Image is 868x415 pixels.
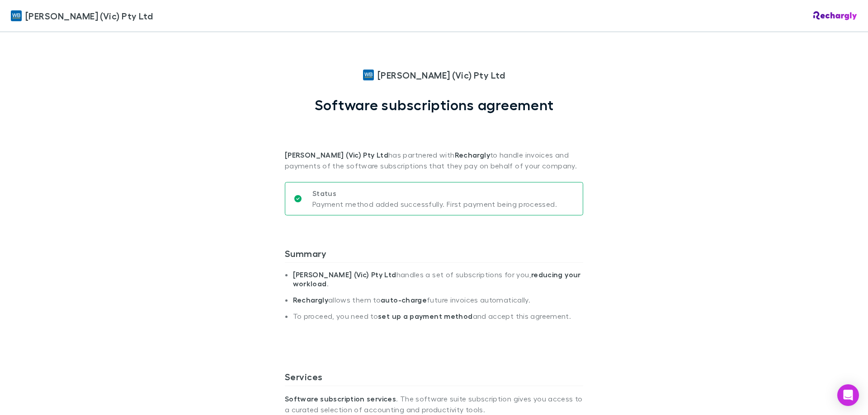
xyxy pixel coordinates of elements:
[813,11,857,20] img: Rechargly Logo
[11,10,22,21] img: William Buck (Vic) Pty Ltd's Logo
[25,9,153,23] span: [PERSON_NAME] (Vic) Pty Ltd
[837,384,859,406] div: Open Intercom Messenger
[378,312,472,321] strong: set up a payment method
[293,270,581,288] strong: reducing your workload
[377,68,505,82] span: [PERSON_NAME] (Vic) Pty Ltd
[293,270,396,279] strong: [PERSON_NAME] (Vic) Pty Ltd
[293,270,583,295] li: handles a set of subscriptions for you, .
[285,113,583,171] p: has partnered with to handle invoices and payments of the software subscriptions that they pay on...
[293,295,583,312] li: allows them to future invoices automatically.
[293,312,583,328] li: To proceed, you need to and accept this agreement.
[293,295,328,304] strong: Rechargly
[312,188,557,199] p: Status
[455,150,490,159] strong: Rechargly
[285,150,388,159] strong: [PERSON_NAME] (Vic) Pty Ltd
[285,371,583,386] h3: Services
[315,96,554,113] h1: Software subscriptions agreement
[312,199,557,210] p: Payment method added successfully. First payment being processed.
[363,70,374,80] img: William Buck (Vic) Pty Ltd's Logo
[285,394,396,403] strong: Software subscription services
[381,295,427,304] strong: auto-charge
[285,248,583,262] h3: Summary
